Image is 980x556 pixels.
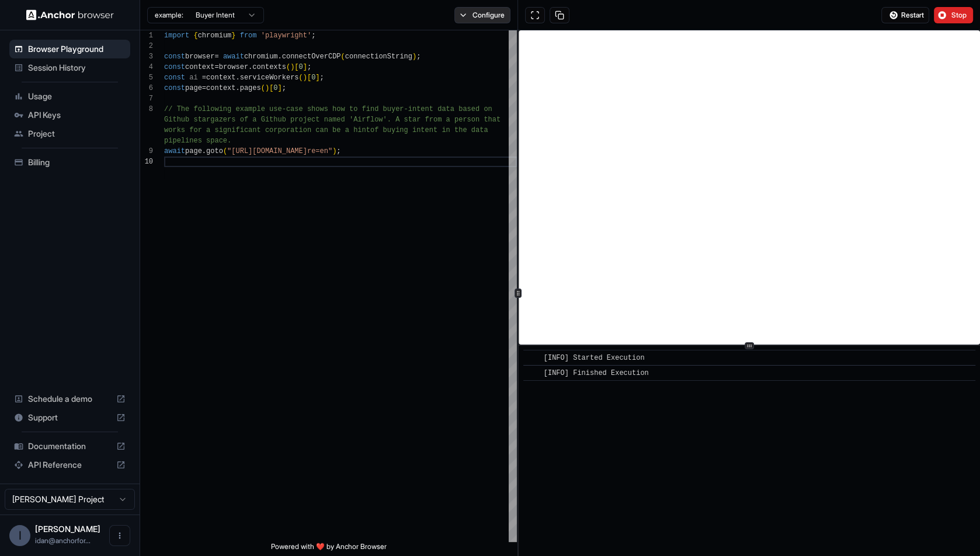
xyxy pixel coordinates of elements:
[951,11,968,20] span: Stop
[140,30,153,41] div: 1
[311,74,315,82] span: 0
[9,106,130,124] div: API Keys
[185,53,214,61] span: browser
[140,83,153,93] div: 6
[550,7,569,23] button: Copy session ID
[164,137,231,145] span: pipelines space.
[529,352,535,364] span: ​
[286,63,290,71] span: (
[244,53,278,61] span: chromium
[332,147,336,155] span: )
[261,84,265,92] span: (
[185,63,214,71] span: context
[307,147,332,155] span: re=en"
[529,367,535,379] span: ​
[341,53,345,61] span: (
[307,63,311,71] span: ;
[412,53,416,61] span: )
[9,408,130,427] div: Support
[28,43,126,55] span: Browser Playground
[544,354,645,362] span: [INFO] Started Execution
[28,412,112,423] span: Support
[193,32,197,40] span: {
[164,53,185,61] span: const
[223,147,227,155] span: (
[307,74,311,82] span: [
[416,53,421,61] span: ;
[202,84,206,92] span: =
[219,63,248,71] span: browser
[206,84,235,92] span: context
[9,40,130,58] div: Browser Playground
[214,53,218,61] span: =
[26,9,114,20] img: Anchor Logo
[240,84,261,92] span: pages
[185,84,202,92] span: page
[185,147,202,155] span: page
[214,63,218,71] span: =
[227,147,307,155] span: "[URL][DOMAIN_NAME]
[881,7,929,23] button: Restart
[315,74,319,82] span: ]
[140,72,153,83] div: 5
[336,147,340,155] span: ;
[140,41,153,51] div: 2
[28,62,126,74] span: Session History
[189,74,197,82] span: ai
[282,84,286,92] span: ;
[164,126,370,134] span: works for a significant corporation can be a hint
[28,109,126,121] span: API Keys
[454,7,511,23] button: Configure
[298,63,303,71] span: 0
[525,7,545,23] button: Open in full screen
[9,153,130,172] div: Billing
[235,84,239,92] span: .
[231,32,235,40] span: }
[28,393,112,405] span: Schedule a demo
[9,58,130,77] div: Session History
[28,440,112,452] span: Documentation
[164,105,374,113] span: // The following example use-case shows how to fin
[294,63,298,71] span: [
[202,147,206,155] span: .
[140,157,153,167] div: 10
[164,63,185,71] span: const
[164,147,185,155] span: await
[164,84,185,92] span: const
[140,146,153,157] div: 9
[155,11,183,20] span: example:
[273,84,277,92] span: 0
[140,62,153,72] div: 4
[240,32,257,40] span: from
[9,437,130,456] div: Documentation
[28,157,126,168] span: Billing
[164,116,374,124] span: Github stargazers of a Github project named 'Airfl
[248,63,252,71] span: .
[164,74,185,82] span: const
[109,525,130,546] button: Open menu
[303,74,307,82] span: )
[223,53,244,61] span: await
[235,74,239,82] span: .
[35,524,100,534] span: Idan Raman
[28,91,126,102] span: Usage
[140,93,153,104] div: 7
[9,124,130,143] div: Project
[164,32,189,40] span: import
[240,74,299,82] span: serviceWorkers
[269,84,273,92] span: [
[28,459,112,471] span: API Reference
[277,53,282,61] span: .
[320,74,324,82] span: ;
[282,53,341,61] span: connectOverCDP
[298,74,303,82] span: (
[202,74,206,82] span: =
[934,7,973,23] button: Stop
[198,32,232,40] span: chromium
[140,104,153,114] div: 8
[140,51,153,62] div: 3
[9,390,130,408] div: Schedule a demo
[9,456,130,474] div: API Reference
[35,536,91,545] span: idan@anchorforge.io
[345,53,412,61] span: connectionString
